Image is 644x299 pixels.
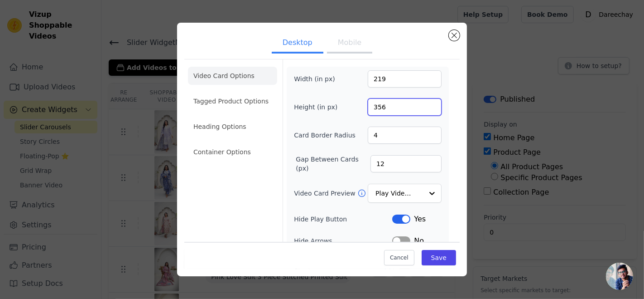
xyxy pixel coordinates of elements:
button: Mobile [327,34,372,54]
button: Close modal [449,30,460,41]
label: Gap Between Cards (px) [296,155,370,173]
label: Hide Arrows [294,236,392,245]
li: Video Card Options [188,67,277,85]
label: Width (in px) [294,74,343,83]
label: Video Card Preview [294,189,357,198]
li: Tagged Product Options [188,92,277,110]
label: Height (in px) [294,103,343,112]
label: Hide Play Button [294,215,392,224]
label: Card Border Radius [294,131,356,140]
button: Cancel [384,250,414,265]
span: Yes [414,214,426,225]
button: Desktop [272,34,323,54]
span: No [414,235,424,246]
li: Heading Options [188,118,277,136]
button: Save [422,250,456,265]
li: Container Options [188,143,277,161]
div: Open chat [606,263,633,290]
